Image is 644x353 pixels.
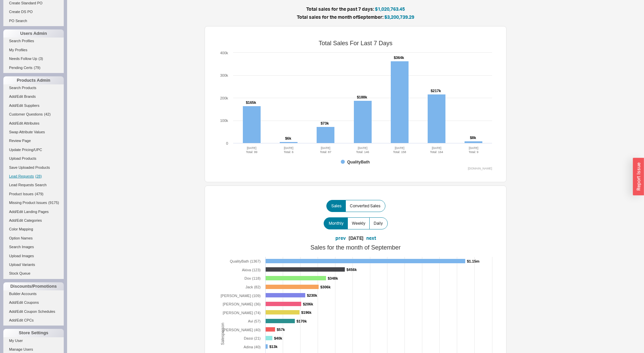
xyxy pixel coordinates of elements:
a: Add/Edit Coupons [3,299,64,306]
tspan: Sales for the month of September [310,244,400,251]
a: Add/Edit Landing Pages [3,208,64,215]
span: $3,200,739.29 [384,14,414,20]
a: Stock Queue [3,270,64,277]
a: Update Pricing/UPC [3,146,64,153]
tspan: Salesperson [220,323,225,345]
text: 400k [220,51,228,55]
tspan: $1.15m [467,259,480,263]
tspan: $230k [307,293,317,297]
tspan: $6k [285,136,291,140]
tspan: $456k [346,268,357,272]
tspan: Total: 6 [284,150,293,154]
span: Sales [331,203,341,209]
a: Customer Questions(42) [3,111,64,118]
tspan: $306k [320,285,331,289]
tspan: Total: 99 [246,150,257,154]
tspan: $217k [431,89,441,93]
tspan: $8k [470,136,476,140]
a: Lead Requests Search [3,182,64,189]
text: 300k [220,73,228,77]
span: Customer Questions [9,112,43,116]
span: ( 28 ) [35,174,42,178]
span: Needs Follow Up [9,57,37,61]
tspan: QualityBath (1367) [230,259,261,263]
a: Search Profiles [3,38,64,45]
a: Add/Edit Suppliers [3,102,64,109]
tspan: Akiva (123) [242,268,261,272]
div: Store Settings [3,329,64,337]
span: ( 79 ) [34,66,41,70]
tspan: Jack (82) [246,285,261,289]
tspan: [PERSON_NAME] (36) [223,302,261,306]
div: [DATE] [348,235,364,241]
a: Create DS PO [3,8,64,15]
tspan: $364k [394,56,404,60]
a: Save Uploaded Products [3,164,64,171]
span: ( 3 ) [39,57,43,61]
span: Pending Certs [9,66,33,70]
tspan: Adina (40) [244,345,261,349]
tspan: [DATE] [469,146,478,150]
span: Product Issues [9,192,34,196]
span: ( 42 ) [44,112,51,116]
tspan: Total: 9 [469,150,478,154]
tspan: Total Sales For Last 7 Days [319,40,392,47]
tspan: QualityBath [347,160,370,164]
a: Color Mapping [3,226,64,233]
tspan: $348k [328,276,338,280]
tspan: $196k [301,310,312,314]
tspan: [DATE] [358,146,367,150]
tspan: Dov (118) [245,276,261,280]
tspan: $57k [277,328,285,332]
a: Product Issues(479) [3,191,64,198]
tspan: Total: 146 [356,150,369,154]
div: Discounts/Promotions [3,282,64,290]
tspan: [DATE] [321,146,330,150]
a: Upload Images [3,253,64,260]
a: Swap Attribute Values [3,129,64,136]
div: Users Admin [3,29,64,38]
div: Products Admin [3,76,64,84]
a: Lead Requests(28) [3,173,64,180]
a: My Profiles [3,47,64,54]
a: PO Search [3,17,64,24]
tspan: [DATE] [395,146,404,150]
tspan: $206k [303,302,313,306]
tspan: $73k [321,121,329,125]
a: Needs Follow Up(3) [3,55,64,62]
a: Upload Products [3,155,64,162]
a: Add/Edit Brands [3,93,64,100]
a: Missing Product Issues(9175) [3,199,64,206]
tspan: Total: 158 [393,150,406,154]
text: 200k [220,96,228,100]
span: Weekly [352,221,365,226]
a: My User [3,337,64,344]
text: 0 [226,141,228,145]
span: Missing Product Issues [9,201,47,205]
span: ( 479 ) [35,192,44,196]
button: next [366,235,376,241]
span: ( 9175 ) [48,201,59,205]
button: prev [335,235,346,241]
tspan: $188k [357,95,367,99]
h5: Total sales for the past 7 days: [144,7,567,11]
tspan: Dassi (21) [244,336,261,340]
tspan: Total: 164 [430,150,443,154]
h5: Total sales for the month of September : [144,15,567,19]
tspan: [DATE] [247,146,256,150]
tspan: Avi (57) [248,319,261,323]
a: Builder Accounts [3,290,64,297]
a: Upload Variants [3,261,64,268]
a: Add/Edit Attributes [3,120,64,127]
tspan: [DATE] [284,146,293,150]
text: [DOMAIN_NAME] [468,167,492,170]
span: Lead Requests [9,174,34,178]
span: Daily [374,221,383,226]
tspan: [PERSON_NAME] (74) [223,311,261,315]
a: Review Page [3,137,64,144]
tspan: $40k [274,336,282,340]
tspan: $170k [297,319,307,323]
a: Add/Edit CPCs [3,317,64,324]
a: Search Images [3,243,64,251]
a: Option Names [3,235,64,242]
